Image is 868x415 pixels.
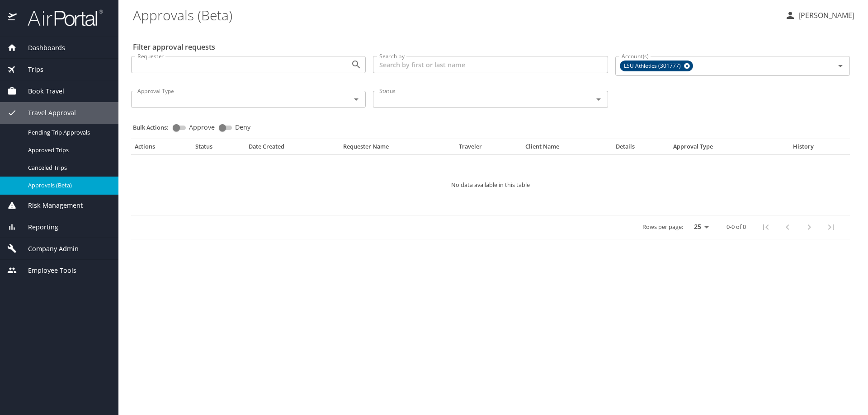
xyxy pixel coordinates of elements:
select: rows per page [687,220,712,234]
button: Open [350,58,363,71]
p: Rows per page: [642,224,683,230]
p: No data available in this table [158,182,823,188]
span: Trips [17,65,43,75]
span: Approvals (Beta) [28,181,108,190]
th: Date Created [245,143,339,154]
button: Open [592,93,605,106]
button: [PERSON_NAME] [781,7,858,23]
table: Approval table [131,143,850,239]
th: Requester Name [340,143,456,154]
th: Approval Type [670,143,773,154]
span: Book Travel [17,86,64,96]
span: Approve [189,124,215,131]
button: Open [350,93,363,106]
span: Risk Management [17,201,83,210]
p: [PERSON_NAME] [796,10,854,21]
th: Status [192,143,245,154]
div: LSU Athletics (301777) [620,61,693,71]
span: LSU Athletics (301777) [620,61,686,71]
span: Approved Trips [28,146,108,154]
span: Travel Approval [17,108,76,118]
th: Client Name [522,143,612,154]
th: History [773,143,834,154]
span: Canceled Trips [28,163,108,172]
p: Bulk Actions: [133,123,176,131]
button: Open [834,60,847,72]
span: Dashboards [17,43,65,53]
th: Actions [131,143,192,154]
span: Company Admin [17,244,79,254]
img: airportal-logo.png [18,9,103,27]
img: icon-airportal.png [8,9,18,27]
h2: Filter approval requests [133,40,215,54]
h1: Approvals (Beta) [133,1,778,29]
span: Pending Trip Approvals [28,128,108,137]
th: Traveler [455,143,522,154]
input: Search by first or last name [373,56,608,73]
span: Deny [235,124,250,131]
th: Details [612,143,670,154]
p: 0-0 of 0 [726,224,746,230]
span: Employee Tools [17,266,76,275]
span: Reporting [17,222,58,232]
